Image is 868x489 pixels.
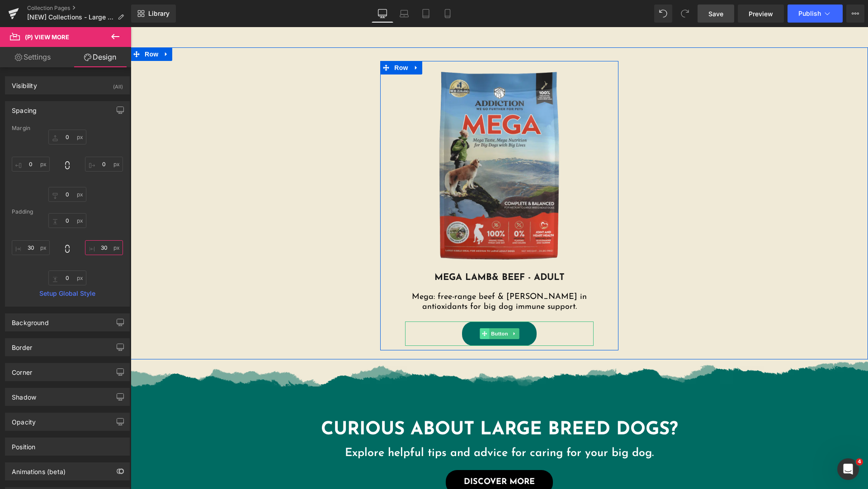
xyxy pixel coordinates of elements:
span: Discover More [333,451,404,459]
span: Save [708,9,723,19]
a: Design [67,47,133,67]
div: Animations (beta) [12,463,66,475]
a: Collection Pages [27,5,131,12]
a: Tablet [415,5,437,23]
input: 0 [85,240,123,255]
div: Position [12,438,35,451]
div: Opacity [12,413,36,426]
div: Corner [12,363,32,376]
input: 0 [85,157,123,172]
span: Publish [798,10,821,17]
div: Visibility [12,77,37,89]
a: Mobile [437,5,458,23]
span: Button [359,301,379,312]
a: Expand / Collapse [379,301,388,312]
a: Expand / Collapse [280,34,292,47]
span: 4 [856,458,863,466]
input: 0 [48,213,86,228]
p: Mega: free-range beef & [PERSON_NAME] in antioxidants for big dog immune support. [265,265,472,285]
button: Publish [788,5,843,23]
div: Background [12,314,49,326]
div: Shadow [12,388,36,401]
span: & BEEF - ADULT [361,246,434,255]
button: Undo [654,5,672,23]
a: New Library [131,5,176,23]
div: Spacing [12,102,37,114]
a: Discover More [315,443,422,467]
button: More [846,5,864,23]
div: Margin [12,125,123,131]
span: [NEW] Collections - Large Breed Dog Food [27,14,114,21]
h1: MEGA LAMB [265,245,472,256]
input: 0 [48,130,86,144]
a: Expand / Collapse [30,20,42,34]
div: (All) [113,77,123,92]
span: Row [12,20,30,34]
a: Desktop [372,5,393,23]
h1: Curious About Large Breed Dogs? [110,391,627,414]
span: (P) View More [25,33,69,41]
span: Row [261,34,279,47]
input: 0 [48,270,86,285]
a: EXPLORE [331,294,406,319]
iframe: Intercom live chat [837,458,859,480]
a: Laptop [393,5,415,23]
span: Preview [749,9,773,19]
a: Setup Global Style [12,290,123,297]
button: Redo [676,5,694,23]
span: Library [148,9,170,18]
div: Padding [12,209,123,215]
h1: Explore helpful tips and advice for caring for your big dog. [110,419,627,434]
div: Border [12,339,32,351]
a: Preview [738,5,784,23]
input: 0 [48,187,86,202]
input: 0 [12,157,50,172]
input: 0 [12,240,50,255]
